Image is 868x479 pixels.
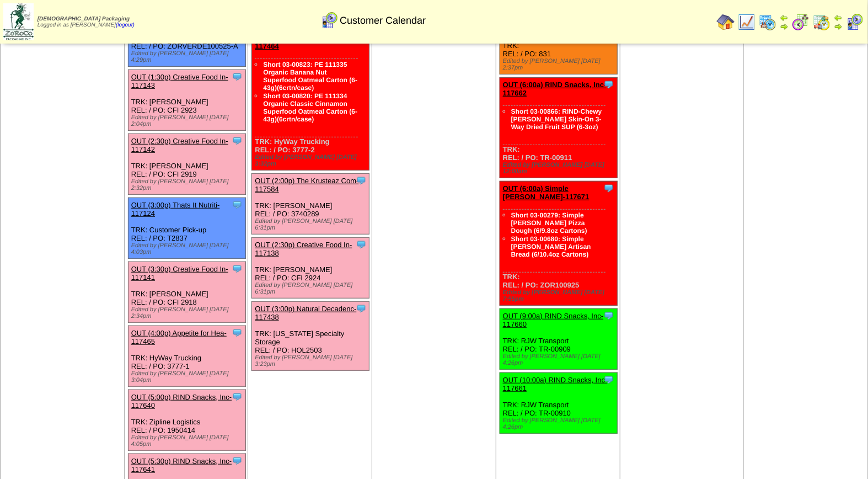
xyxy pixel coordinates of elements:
div: Edited by [PERSON_NAME] [DATE] 3:32pm [255,154,369,167]
img: line_graph.gif [738,13,756,31]
img: Tooltip [232,391,243,402]
img: arrowleft.gif [780,13,789,22]
a: Short 03-00820: PE 111334 Organic Classic Cinnamon Superfood Oatmeal Carton (6-43g)(6crtn/case) [263,92,357,123]
img: Tooltip [356,175,367,186]
img: home.gif [717,13,735,31]
a: OUT (1:30p) Creative Food In-117143 [131,73,228,89]
div: TRK: RJW Transport REL: / PO: TR-00910 [500,373,617,434]
div: TRK: [PERSON_NAME] REL: / PO: CFI 2924 [252,238,369,299]
img: calendarblend.gif [792,13,810,31]
div: Edited by [PERSON_NAME] [DATE] 4:03pm [131,242,245,256]
a: OUT (6:00a) Simple [PERSON_NAME]-117671 [503,184,590,201]
div: TRK: RJW Transport REL: / PO: TR-00909 [500,309,617,370]
img: calendarprod.gif [759,13,776,31]
a: Short 03-00823: PE 111335 Organic Banana Nut Superfood Oatmeal Carton (6-43g)(6crtn/case) [263,61,357,92]
div: TRK: [PERSON_NAME] REL: / PO: CFI 2923 [128,70,245,131]
a: OUT (3:00p) Thats It Nutriti-117124 [131,201,220,217]
span: [DEMOGRAPHIC_DATA] Packaging [37,16,130,22]
a: Short 03-00279: Simple [PERSON_NAME] Pizza Dough (6/9.8oz Cartons) [511,211,587,235]
div: Edited by [PERSON_NAME] [DATE] 4:26pm [503,353,617,366]
img: Tooltip [603,310,614,321]
a: OUT (5:30p) RIND Snacks, Inc-117641 [131,457,232,473]
a: Short 03-00680: Simple [PERSON_NAME] Artisan Bread (6/10.4oz Cartons) [511,235,591,258]
div: TRK: Customer Pick-up REL: / PO: T2837 [128,198,245,259]
div: TRK: [US_STATE] Specialty Storage REL: / PO: HOL2503 [252,302,369,371]
a: OUT (6:00a) RIND Snacks, Inc-117662 [503,81,607,97]
div: Edited by [PERSON_NAME] [DATE] 12:00am [503,162,617,175]
img: Tooltip [603,374,614,385]
img: Tooltip [232,135,243,146]
a: OUT (3:30p) Creative Food In-117141 [131,265,228,281]
img: Tooltip [232,455,243,466]
img: calendarinout.gif [813,13,831,31]
a: OUT (4:00p) Appetite for Hea-117465 [131,329,227,345]
div: Edited by [PERSON_NAME] [DATE] 6:31pm [255,218,369,231]
div: TRK: HyWay Trucking REL: / PO: 3777-1 [128,326,245,387]
a: OUT (2:30p) Creative Food In-117142 [131,137,228,153]
div: Edited by [PERSON_NAME] [DATE] 4:26pm [503,417,617,430]
div: Edited by [PERSON_NAME] [DATE] 4:29pm [131,50,245,63]
img: Tooltip [232,327,243,338]
img: zoroco-logo-small.webp [3,3,34,40]
div: Edited by [PERSON_NAME] [DATE] 6:31pm [255,282,369,295]
a: OUT (3:00p) Natural Decadenc-117438 [255,305,356,321]
img: Tooltip [356,303,367,314]
img: calendarcustomer.gif [846,13,864,31]
a: Short 03-00866: RIND-Chewy [PERSON_NAME] Skin-On 3-Way Dried Fruit SUP (6-3oz) [511,108,602,131]
img: Tooltip [232,199,243,210]
a: OUT (10:00a) RIND Snacks, Inc-117661 [503,376,608,392]
a: OUT (9:00a) RIND Snacks, Inc-117660 [503,312,604,328]
div: TRK: REL: / PO: ZOR100925 [500,182,617,306]
a: OUT (5:00p) RIND Snacks, Inc-117640 [131,393,232,409]
div: Edited by [PERSON_NAME] [DATE] 2:32pm [131,178,245,191]
div: TRK: [PERSON_NAME] REL: / PO: CFI 2919 [128,134,245,195]
img: arrowright.gif [834,22,843,31]
img: arrowleft.gif [834,13,843,22]
a: OUT (2:30p) Creative Food In-117138 [255,241,352,257]
img: Tooltip [603,183,614,194]
img: arrowright.gif [780,22,789,31]
a: OUT (2:00p) The Krusteaz Com-117584 [255,177,358,193]
img: calendarcustomer.gif [320,12,338,29]
a: (logout) [116,22,135,28]
img: Tooltip [603,79,614,90]
div: TRK: [PERSON_NAME] REL: / PO: 3740289 [252,174,369,235]
img: Tooltip [232,71,243,82]
div: Edited by [PERSON_NAME] [DATE] 2:34pm [131,306,245,320]
img: Tooltip [232,263,243,274]
span: Logged in as [PERSON_NAME] [37,16,135,28]
span: Customer Calendar [340,15,426,26]
div: Edited by [PERSON_NAME] [DATE] 2:37pm [503,58,617,71]
div: TRK: REL: / PO: TR-00911 [500,78,617,178]
div: Edited by [PERSON_NAME] [DATE] 7:55pm [503,289,617,302]
div: TRK: HyWay Trucking REL: / PO: 3777-2 [252,31,369,171]
div: Edited by [PERSON_NAME] [DATE] 4:05pm [131,434,245,448]
div: Edited by [PERSON_NAME] [DATE] 3:04pm [131,370,245,384]
img: Tooltip [356,239,367,250]
div: TRK: [PERSON_NAME] REL: / PO: CFI 2918 [128,262,245,323]
div: TRK: Zipline Logistics REL: / PO: 1950414 [128,390,245,451]
div: Edited by [PERSON_NAME] [DATE] 3:23pm [255,354,369,368]
div: Edited by [PERSON_NAME] [DATE] 2:04pm [131,114,245,127]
